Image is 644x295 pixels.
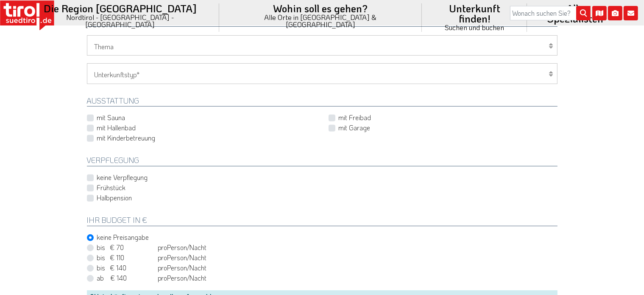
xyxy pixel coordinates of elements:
[97,113,125,122] label: mit Sauna
[97,193,132,202] label: Halbpension
[510,6,591,20] input: Wonach suchen Sie?
[97,263,207,273] label: pro /Nacht
[87,216,558,226] h2: Ihr Budget in €
[167,273,187,282] em: Person
[97,133,156,143] label: mit Kinderbetreuung
[97,273,207,283] label: pro /Nacht
[339,113,371,122] label: mit Freibad
[339,123,371,132] label: mit Garage
[624,6,638,20] i: Kontakt
[167,253,187,262] em: Person
[97,273,156,283] span: ab € 140
[608,6,622,20] i: Fotogalerie
[97,253,156,262] span: bis € 110
[229,14,412,28] small: Alle Orte in [GEOGRAPHIC_DATA] & [GEOGRAPHIC_DATA]
[97,243,156,252] span: bis € 70
[97,233,149,242] label: keine Preisangabe
[97,253,207,262] label: pro /Nacht
[592,6,607,20] i: Karte öffnen
[97,173,148,182] label: keine Verpflegung
[87,97,558,107] h2: Ausstattung
[97,123,136,132] label: mit Hallenbad
[31,14,209,28] small: Nordtirol - [GEOGRAPHIC_DATA] - [GEOGRAPHIC_DATA]
[432,24,517,31] small: Suchen und buchen
[87,156,558,166] h2: Verpflegung
[97,263,156,273] span: bis € 140
[167,243,187,252] em: Person
[97,243,207,252] label: pro /Nacht
[167,263,187,272] em: Person
[97,183,126,192] label: Frühstück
